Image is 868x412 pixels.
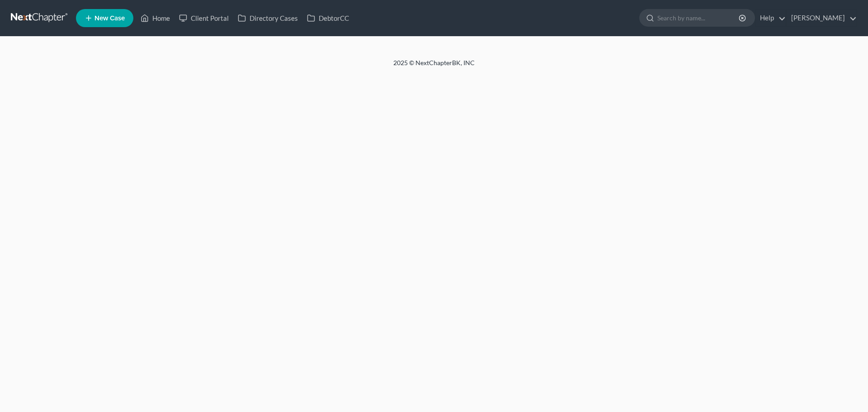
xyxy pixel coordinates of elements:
input: Search by name... [657,9,740,26]
span: New Case [94,15,125,22]
a: Client Portal [175,10,233,26]
a: [PERSON_NAME] [787,10,857,26]
a: Home [136,10,175,26]
a: DebtorCC [302,10,354,26]
a: Directory Cases [233,10,302,26]
a: Help [755,10,786,26]
div: 2025 © NextChapterBK, INC [176,58,692,75]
